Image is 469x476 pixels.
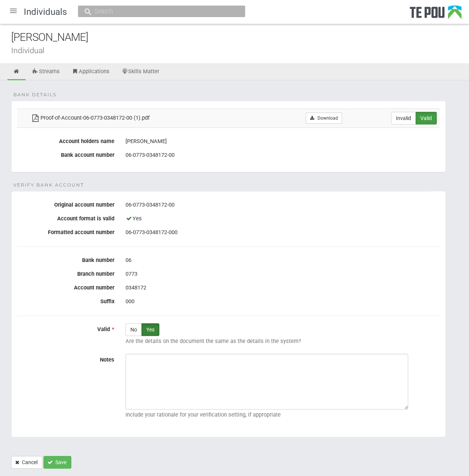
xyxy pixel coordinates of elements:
label: Suffix [12,295,120,305]
a: Applications [66,64,115,80]
span: Bank details [13,91,56,98]
a: Download [306,113,342,124]
a: Streams [26,64,65,80]
button: Save [43,456,71,469]
p: Are the details on the document the same as the details in the system? [126,338,440,344]
label: Bank account number [12,149,120,158]
div: 06-0773-0348172-00 [126,149,440,162]
span: Verify Bank Account [13,182,84,188]
div: 000 [126,295,440,308]
a: Skills Matter [116,64,165,80]
div: 0348172 [126,282,440,294]
p: Include your rationale for your verification setting, if appropriate [126,411,440,418]
label: Valid [416,112,437,124]
label: Invalid [391,112,416,124]
label: Account number [12,282,120,291]
label: Branch number [12,268,120,277]
div: Individual [11,46,469,54]
a: Cancel [11,456,42,469]
label: No [126,323,142,336]
label: Original account number [12,199,120,208]
span: Valid [97,326,110,333]
div: Yes [126,213,440,225]
label: Account holders name [12,135,120,145]
div: 06-0773-0348172-000 [126,226,440,239]
div: [PERSON_NAME] [126,135,440,148]
input: Search [92,7,223,15]
label: Account format is valid [12,213,120,222]
div: 0773 [126,268,440,281]
div: 06 [126,254,440,267]
label: Formatted account number [12,226,120,236]
td: Proof-of-Account-06-0773-0348172-00 (1).pdf [28,109,257,127]
span: Notes [100,356,114,363]
div: 06-0773-0348172-00 [126,199,440,211]
div: [PERSON_NAME] [11,29,469,45]
label: Bank number [12,254,120,263]
label: Yes [141,323,159,336]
